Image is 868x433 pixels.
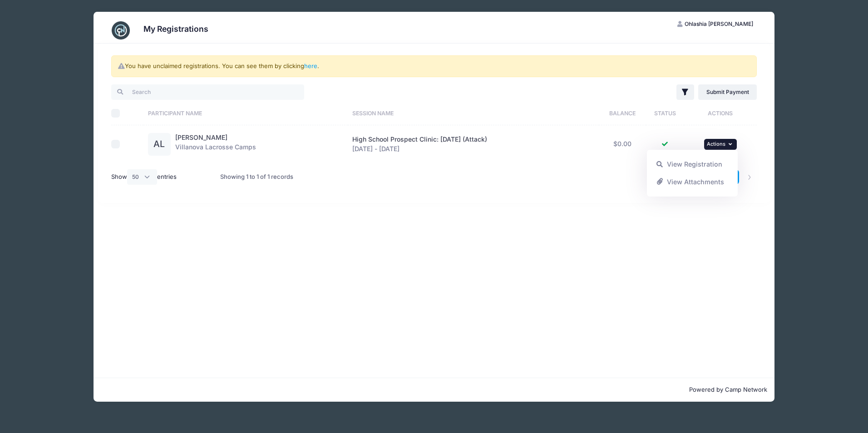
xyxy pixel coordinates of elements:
input: Search [111,84,304,100]
a: View Registration [651,156,734,173]
label: Show entries [111,169,177,185]
img: CampNetwork [112,21,130,39]
span: High School Prospect Clinic: [DATE] (Attack) [352,135,487,143]
div: Showing 1 to 1 of 1 records [220,167,293,187]
a: View Attachments [651,173,734,190]
a: [PERSON_NAME] [175,133,227,141]
a: AL [148,141,171,148]
th: Actions: activate to sort column ascending [684,101,757,125]
button: Actions [704,139,737,150]
span: Actions [707,141,725,147]
button: Ohlashia [PERSON_NAME] [670,16,761,32]
div: AL [148,133,171,156]
p: Powered by Camp Network [101,385,767,394]
th: Balance: activate to sort column ascending [599,101,646,125]
span: Ohlashia [PERSON_NAME] [685,20,753,27]
div: You have unclaimed registrations. You can see them by clicking . [111,55,757,77]
div: [DATE] - [DATE] [352,135,595,154]
a: here [304,62,317,69]
select: Showentries [127,169,157,185]
a: Submit Payment [698,84,757,100]
th: Session Name: activate to sort column ascending [348,101,599,125]
h3: My Registrations [143,24,208,34]
th: Status: activate to sort column ascending [646,101,684,125]
td: $0.00 [599,125,646,163]
th: Select All [111,101,143,125]
div: Villanova Lacrosse Camps [175,133,256,156]
th: Participant Name: activate to sort column ascending [143,101,348,125]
